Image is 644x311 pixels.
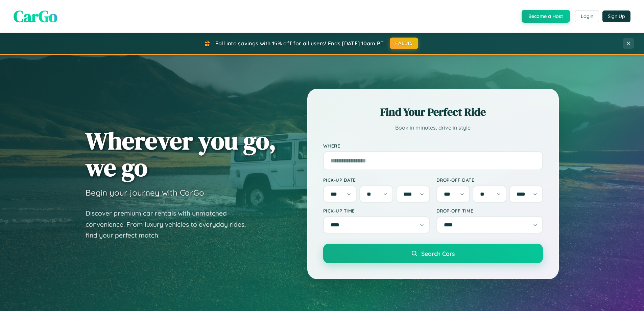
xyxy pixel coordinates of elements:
button: Search Cars [323,244,543,263]
span: Fall into savings with 15% off for all users! Ends [DATE] 10am PT. [215,40,385,47]
label: Drop-off Date [436,177,543,183]
p: Discover premium car rentals with unmatched convenience. From luxury vehicles to everyday rides, ... [86,208,255,241]
button: Become a Host [522,10,570,23]
h2: Find Your Perfect Ride [323,105,543,119]
h3: Begin your journey with CarGo [86,187,204,198]
span: Search Cars [421,250,455,257]
label: Pick-up Time [323,208,430,214]
label: Where [323,143,543,149]
button: Login [575,10,599,22]
button: FALL15 [390,38,418,49]
span: CarGo [14,5,57,27]
h1: Wherever you go, we go [86,127,276,181]
p: Book in minutes, drive in style [323,123,543,133]
label: Pick-up Date [323,177,430,183]
label: Drop-off Time [436,208,543,214]
button: Sign Up [602,10,630,22]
